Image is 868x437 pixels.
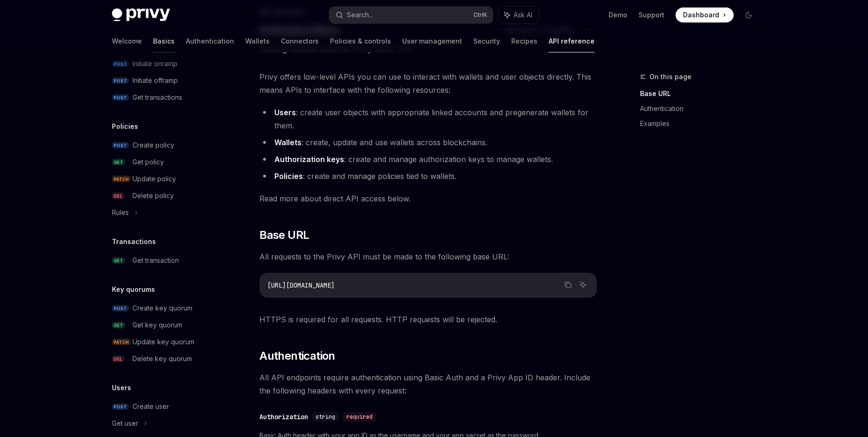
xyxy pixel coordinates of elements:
span: POST [112,142,129,149]
a: Policies & controls [330,30,391,52]
span: PATCH [112,176,131,183]
span: GET [112,322,125,329]
span: Privy offers low-level APIs you can use to interact with wallets and user objects directly. This ... [259,70,597,96]
button: Search...CtrlK [329,7,493,23]
span: Dashboard [683,10,719,20]
span: All API endpoints require authentication using Basic Auth and a Privy App ID header. Include the ... [259,371,597,397]
strong: Users [274,108,296,117]
div: Create key quorum [132,303,192,314]
h5: Transactions [112,236,156,247]
div: Get user [112,418,138,429]
h5: Policies [112,121,138,132]
a: Demo [609,10,627,20]
a: Welcome [112,30,142,52]
a: Examples [640,116,764,131]
a: POSTCreate key quorum [104,300,224,317]
span: PATCH [112,339,131,346]
a: Support [639,10,664,20]
li: : create and manage authorization keys to manage wallets. [259,153,597,166]
a: Connectors [281,30,319,52]
span: string [316,413,335,421]
strong: Wallets [274,138,302,147]
a: PATCHUpdate key quorum [104,333,224,350]
button: Ask AI [498,7,539,23]
strong: Policies [274,171,303,181]
a: GETGet key quorum [104,317,224,333]
button: Toggle dark mode [741,7,756,22]
div: required [343,412,376,422]
span: POST [112,305,129,312]
a: Base URL [640,86,764,101]
div: Get key quorum [132,319,182,331]
h5: Key quorums [112,284,155,295]
button: Copy the contents from the code block [562,279,574,291]
a: API reference [549,30,595,52]
div: Get policy [132,156,164,168]
div: Delete key quorum [132,353,192,364]
div: Update key quorum [132,336,194,348]
span: POST [112,403,129,410]
span: On this page [649,71,691,82]
span: DEL [112,193,124,200]
span: Ctrl K [473,11,487,19]
span: Authentication [259,348,335,363]
a: Authentication [186,30,234,52]
a: POSTInitiate offramp [104,72,224,89]
a: Wallets [245,30,270,52]
div: Rules [112,207,129,218]
a: GETGet policy [104,154,224,170]
li: : create user objects with appropriate linked accounts and pregenerate wallets for them. [259,106,597,132]
strong: Authorization keys [274,155,344,164]
li: : create, update and use wallets across blockchains. [259,136,597,149]
span: POST [112,77,129,84]
a: GETGet transaction [104,252,224,269]
span: Base URL [259,228,309,243]
a: POSTCreate user [104,398,224,415]
span: POST [112,94,129,101]
div: Get transaction [132,255,179,266]
div: Create policy [132,140,174,151]
span: Ask AI [514,10,532,20]
a: User management [402,30,462,52]
a: POSTGet transactions [104,89,224,106]
a: Authentication [640,101,764,116]
a: Dashboard [676,7,734,22]
div: Authorization [259,412,308,422]
span: HTTPS is required for all requests. HTTP requests will be rejected. [259,313,597,326]
div: Update policy [132,173,176,185]
div: Search... [347,9,373,21]
a: Basics [153,30,175,52]
a: Security [473,30,500,52]
h5: Users [112,382,131,393]
span: GET [112,257,125,264]
button: Ask AI [577,279,589,291]
span: GET [112,159,125,166]
span: Read more about direct API access below. [259,192,597,205]
a: POSTCreate policy [104,137,224,154]
span: DEL [112,356,124,363]
div: Get transactions [132,92,182,103]
div: Create user [132,401,169,412]
div: Delete policy [132,190,174,201]
span: [URL][DOMAIN_NAME] [267,281,335,289]
li: : create and manage policies tied to wallets. [259,170,597,183]
a: DELDelete key quorum [104,350,224,367]
a: Recipes [511,30,537,52]
div: Initiate offramp [132,75,178,86]
a: DELDelete policy [104,187,224,204]
span: All requests to the Privy API must be made to the following base URL: [259,250,597,263]
img: dark logo [112,8,170,22]
a: PATCHUpdate policy [104,170,224,187]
